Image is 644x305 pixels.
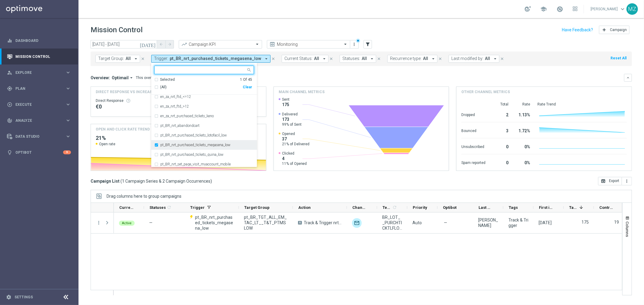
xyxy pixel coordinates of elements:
[167,205,171,210] i: refresh
[382,215,402,231] span: BR_LOT__PURCHTICKTLFLOWMSLOW2__ALL_EMA_T&T_LT
[352,218,362,228] div: Optimail
[602,27,607,32] i: add
[96,98,149,103] div: Direct Response
[461,89,510,95] h4: Other channel metrics
[7,38,71,43] button: equalizer Dashboard
[282,102,290,107] span: 175
[412,220,422,225] span: Auto
[7,54,71,59] button: Mission Control
[624,74,632,82] button: keyboard_arrow_down
[282,156,307,161] span: 4
[269,41,275,47] i: preview
[598,178,632,183] multiple-options-button: Export to CSV
[493,102,508,107] div: Total
[96,127,150,132] h4: OPEN AND CLICK RATE TREND
[15,87,65,90] span: Plan
[157,40,165,49] button: arrow_back
[160,105,189,108] label: en_za_nrt_ftd_>12
[562,28,593,32] input: Have Feedback?
[437,55,443,62] button: close
[590,5,626,14] a: [PERSON_NAME]keyboard_arrow_down
[63,150,71,154] div: 9
[598,177,622,185] button: open_in_browser Export
[195,215,234,231] span: pt_BR_nrt_purchased_tickets_megasena_low
[122,221,132,225] span: Active
[314,56,319,61] span: All
[65,102,71,107] i: keyboard_arrow_right
[7,86,71,91] button: gps_fixed Plan keyboard_arrow_right
[98,56,124,61] span: Target Group:
[14,295,33,299] a: Settings
[120,178,122,184] span: (
[449,55,499,63] button: Last modified by: All arrow_drop_down
[461,125,485,135] div: Bounced
[160,162,231,166] label: pt_BR_nrt_set_page_visit_myaccount_mobile
[279,89,325,95] h4: Main channel metrics
[65,134,71,139] i: keyboard_arrow_right
[356,39,360,43] div: There are unsaved changes
[96,89,193,95] span: Direct Response VS Increase In Deposit Amount
[190,205,205,210] span: Trigger
[516,157,530,167] div: 0%
[508,217,528,228] span: Track & Trigger
[15,49,71,64] a: Mission Control
[282,117,302,122] span: 173
[244,205,270,210] span: Target Group
[626,3,638,15] div: MZ
[540,6,547,12] span: school
[387,55,437,63] button: Recurrence type: All arrow_drop_down
[149,205,166,210] span: Statuses
[364,40,372,49] button: filter_alt
[136,75,240,80] div: This overview shows data of campaigns executed via Optimail
[244,215,288,231] span: pt_BR_TGT_ALL_EM_TAC_LT__T&T_PTMSLOW
[179,40,262,49] ng-select: Campaign KPI
[451,56,483,61] span: Last modified by:
[271,57,275,61] i: close
[582,219,589,225] label: 175
[298,221,302,225] span: A
[15,103,65,106] span: Execute
[96,220,101,225] i: more_vert
[304,220,342,225] span: Track & Trigger nrt_purchased_tickets
[478,217,498,228] div: Magdalena Zazula
[7,134,65,139] div: Data Studio
[240,77,252,82] div: 1 Of 45
[282,151,307,156] span: Clicked
[492,56,498,61] i: arrow_drop_down
[160,114,214,118] label: en_za_nrt_purchased_tickets_keno
[7,33,71,49] div: Dashboard
[601,179,606,184] i: open_in_browser
[114,212,624,234] div: Press SPACE to select this row.
[160,153,223,156] label: pt_BR_nrt_purchased_tickets_quina_low
[614,219,619,225] label: 19
[599,26,630,34] button: add Campaign
[7,49,71,64] div: Mission Control
[154,150,254,159] div: pt_BR_nrt_purchased_tickets_quina_low
[7,118,12,123] i: track_changes
[376,55,382,62] button: close
[271,55,276,62] button: close
[493,141,508,151] div: 0
[160,134,227,137] label: pt_BR_nrt_purchased_tickets_lotofacil_low
[392,205,397,210] i: refresh
[539,205,553,210] span: First in Range
[7,102,12,107] i: play_circle_outline
[493,125,508,135] div: 3
[7,102,71,107] button: play_circle_outline Execute keyboard_arrow_right
[7,150,12,155] i: lightbulb
[7,86,65,91] div: Plan
[509,205,518,210] span: Tags
[282,131,310,136] span: Opened
[154,121,254,130] div: pt_BR_nrt_abandondcart
[154,140,254,150] div: pt_BR_nrt_purchased_tickets_megasena_low
[119,205,134,210] span: Current Status
[377,57,381,61] i: close
[516,109,530,119] div: 1.13%
[151,66,257,167] ng-select: pt_BR_nrt_purchased_tickets_megasena_low
[151,77,257,167] ng-dropdown-panel: Options list
[129,75,134,80] i: arrow_drop_down
[165,40,174,49] button: arrow_forward
[154,130,254,140] div: pt_BR_nrt_purchased_tickets_lotofacil_low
